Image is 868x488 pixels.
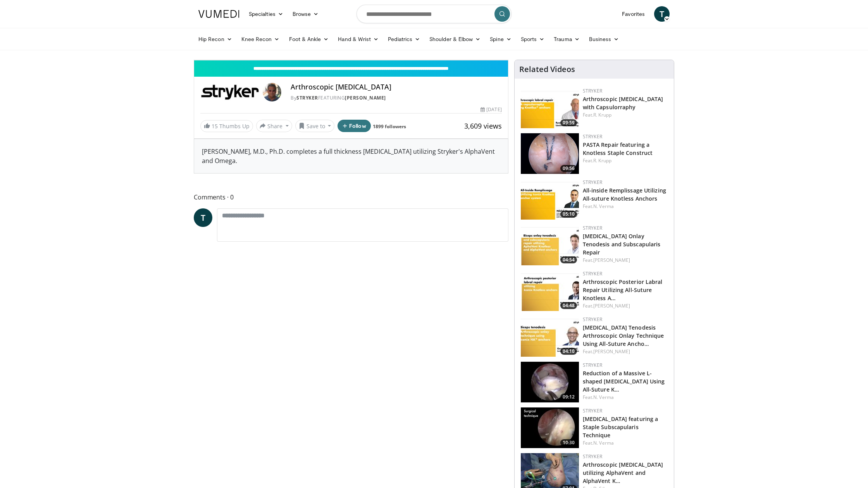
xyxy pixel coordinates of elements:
[583,141,653,156] a: PASTA Repair featuring a Knotless Staple Construct
[560,119,577,126] span: 09:59
[583,157,668,164] div: Feat.
[521,225,579,265] a: 04:54
[519,65,575,74] h4: Related Videos
[583,95,663,111] a: Arthroscopic [MEDICAL_DATA] with Capsulorraphy
[425,31,485,47] a: Shoulder & Elbow
[345,95,386,101] a: [PERSON_NAME]
[583,415,658,439] a: [MEDICAL_DATA] featuring a Staple Subscapularis Technique
[583,88,602,94] a: Stryker
[583,324,664,347] a: [MEDICAL_DATA] Tenodesis Arthroscopic Onlay Technique Using All-Suture Ancho…
[521,225,579,265] img: f0e53f01-d5db-4f12-81ed-ecc49cba6117.150x105_q85_crop-smart_upscale.jpg
[464,121,502,131] span: 3,609 views
[212,122,218,130] span: 15
[583,133,602,140] a: Stryker
[560,393,577,400] span: 09:12
[194,208,212,227] a: T
[521,407,579,448] a: 10:30
[593,112,611,118] a: R. Krupp
[521,270,579,311] img: d2f6a426-04ef-449f-8186-4ca5fc42937c.150x105_q85_crop-smart_upscale.jpg
[263,83,281,101] img: Avatar
[521,316,579,357] a: 04:10
[560,348,577,355] span: 04:10
[521,316,579,357] img: dd3c9599-9b8f-4523-a967-19256dd67964.150x105_q85_crop-smart_upscale.jpg
[296,95,318,101] a: Stryker
[295,120,335,132] button: Save to
[583,257,668,264] div: Feat.
[338,120,371,132] button: Follow
[583,187,666,202] a: All-inside Remplissage Utilizing All-suture Knotless Anchors
[521,362,579,402] a: 09:12
[237,31,284,47] a: Knee Recon
[521,362,579,402] img: 16e0862d-dfc8-4e5d-942e-77f3ecacd95c.150x105_q85_crop-smart_upscale.jpg
[560,211,577,218] span: 05:10
[593,394,614,400] a: N. Verma
[583,407,602,414] a: Stryker
[560,439,577,446] span: 10:30
[583,461,663,485] a: Arthroscopic [MEDICAL_DATA] utilizing AlphaVent and AlphaVent K…
[583,225,602,231] a: Stryker
[583,394,668,401] div: Feat.
[521,179,579,220] img: 0dbaa052-54c8-49be-8279-c70a6c51c0f9.150x105_q85_crop-smart_upscale.jpg
[583,302,668,309] div: Feat.
[583,453,602,460] a: Stryker
[373,123,406,130] a: 1899 followers
[583,232,661,256] a: [MEDICAL_DATA] Onlay Tenodesis and Subscapularis Repair
[291,83,501,91] h4: Arthroscopic [MEDICAL_DATA]
[583,203,668,210] div: Feat.
[521,407,579,448] img: 0c4b1697-a226-48cb-bd9f-86dfa1eb168c.150x105_q85_crop-smart_upscale.jpg
[284,31,334,47] a: Foot & Ankle
[583,348,668,355] div: Feat.
[560,302,577,309] span: 04:48
[654,6,670,22] a: T
[593,157,611,164] a: R. Krupp
[584,31,624,47] a: Business
[383,31,425,47] a: Pediatrics
[516,31,549,47] a: Sports
[198,10,239,18] img: VuMedi Logo
[194,139,508,173] div: [PERSON_NAME], M.D., Ph.D. completes a full thickness [MEDICAL_DATA] utilizing Stryker's AlphaVen...
[617,6,649,22] a: Favorites
[521,88,579,128] a: 09:59
[288,6,324,22] a: Browse
[583,362,602,368] a: Stryker
[593,440,614,446] a: N. Verma
[200,83,260,101] img: Stryker
[521,133,579,174] a: 09:56
[593,257,630,263] a: [PERSON_NAME]
[593,348,630,355] a: [PERSON_NAME]
[583,278,663,302] a: Arthroscopic Posterior Labral Repair Utilizing All-Suture Knotless A…
[593,302,630,309] a: [PERSON_NAME]
[583,270,602,277] a: Stryker
[244,6,288,22] a: Specialties
[560,256,577,263] span: 04:54
[521,179,579,220] a: 05:10
[560,165,577,172] span: 09:56
[194,60,508,60] video-js: Video Player
[200,120,253,132] a: 15 Thumbs Up
[521,88,579,128] img: c8a3b2cc-5bd4-4878-862c-e86fdf4d853b.150x105_q85_crop-smart_upscale.jpg
[356,5,511,23] input: Search topics, interventions
[583,369,665,393] a: Reduction of a Massive L-shaped [MEDICAL_DATA] Using All-Suture K…
[194,192,508,202] span: Comments 0
[256,120,292,132] button: Share
[593,203,614,210] a: N. Verma
[333,31,383,47] a: Hand & Wrist
[291,95,501,101] div: By FEATURING
[194,31,237,47] a: Hip Recon
[549,31,584,47] a: Trauma
[583,179,602,186] a: Stryker
[583,316,602,323] a: Stryker
[583,112,668,119] div: Feat.
[480,106,501,113] div: [DATE]
[521,133,579,174] img: 84acc7eb-cb93-455a-a344-5c35427a46c1.png.150x105_q85_crop-smart_upscale.png
[485,31,516,47] a: Spine
[583,440,668,447] div: Feat.
[521,270,579,311] a: 04:48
